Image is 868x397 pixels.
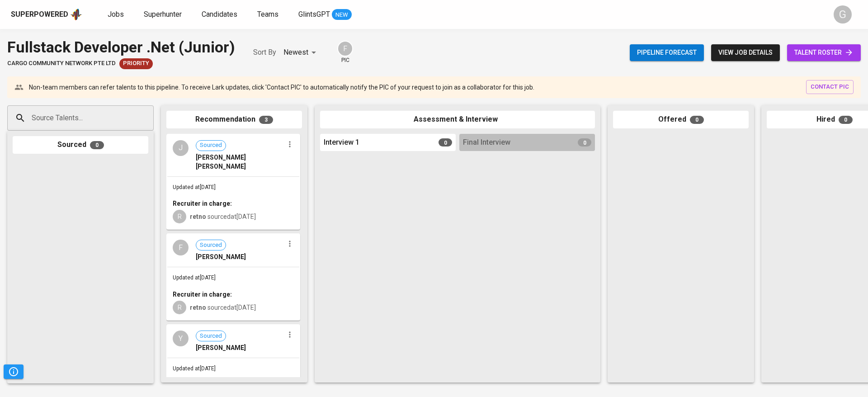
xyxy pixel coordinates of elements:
[119,58,153,69] div: New Job received from Demand Team
[173,210,186,223] div: R
[11,9,68,20] div: Superpowered
[806,80,854,94] button: contact pic
[298,10,330,19] span: GlintsGPT
[283,44,319,61] div: Newest
[332,10,352,19] span: NEW
[439,138,452,147] span: 0
[144,9,184,20] a: Superhunter
[257,9,280,20] a: Teams
[337,41,353,57] div: F
[173,140,189,156] div: J
[190,213,256,220] span: sourced at [DATE]
[173,331,189,346] div: Y
[320,111,595,128] div: Assessment & Interview
[4,364,24,379] button: Pipeline Triggers
[257,10,278,19] span: Teams
[173,200,232,207] b: Recruiter in charge:
[337,41,353,64] div: pic
[108,10,124,19] span: Jobs
[190,304,256,311] span: sourced at [DATE]
[173,365,216,372] span: Updated at [DATE]
[834,5,852,24] div: G
[173,240,189,255] div: F
[166,134,300,230] div: JSourced[PERSON_NAME] [PERSON_NAME]Updated at[DATE]Recruiter in charge:Rretno sourcedat[DATE]
[253,47,276,58] p: Sort By
[259,116,273,124] span: 3
[578,138,591,147] span: 0
[29,83,534,92] p: Non-team members can refer talents to this pipeline. To receive Lark updates, click 'Contact PIC'...
[70,8,82,21] img: app logo
[637,47,697,58] span: Pipeline forecast
[202,10,237,19] span: Candidates
[787,44,861,61] a: talent roster
[173,184,216,190] span: Updated at [DATE]
[324,137,359,148] span: Interview 1
[811,82,849,92] span: contact pic
[11,8,82,21] a: Superpoweredapp logo
[166,111,302,128] div: Recommendation
[196,252,246,261] span: [PERSON_NAME]
[283,47,308,58] p: Newest
[166,233,300,321] div: FSourced[PERSON_NAME]Updated at[DATE]Recruiter in charge:Rretno sourcedat[DATE]
[190,213,206,220] b: retno
[196,241,226,250] span: Sourced
[794,47,854,58] span: talent roster
[144,10,182,19] span: Superhunter
[108,9,126,20] a: Jobs
[149,117,151,119] button: Open
[711,44,780,61] button: view job details
[196,141,226,150] span: Sourced
[463,137,510,148] span: Final Interview
[718,47,773,58] span: view job details
[119,59,153,68] span: Priority
[196,343,246,352] span: [PERSON_NAME]
[90,141,104,149] span: 0
[630,44,704,61] button: Pipeline forecast
[196,332,226,340] span: Sourced
[7,59,116,68] span: cargo community network pte ltd
[7,36,235,58] div: Fullstack Developer .Net (Junior)
[690,116,704,124] span: 0
[13,136,148,154] div: Sourced
[839,116,853,124] span: 0
[298,9,352,20] a: GlintsGPT NEW
[613,111,749,128] div: Offered
[173,274,216,281] span: Updated at [DATE]
[202,9,239,20] a: Candidates
[173,301,186,314] div: R
[196,153,284,171] span: [PERSON_NAME] [PERSON_NAME]
[190,304,206,311] b: retno
[173,291,232,298] b: Recruiter in charge:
